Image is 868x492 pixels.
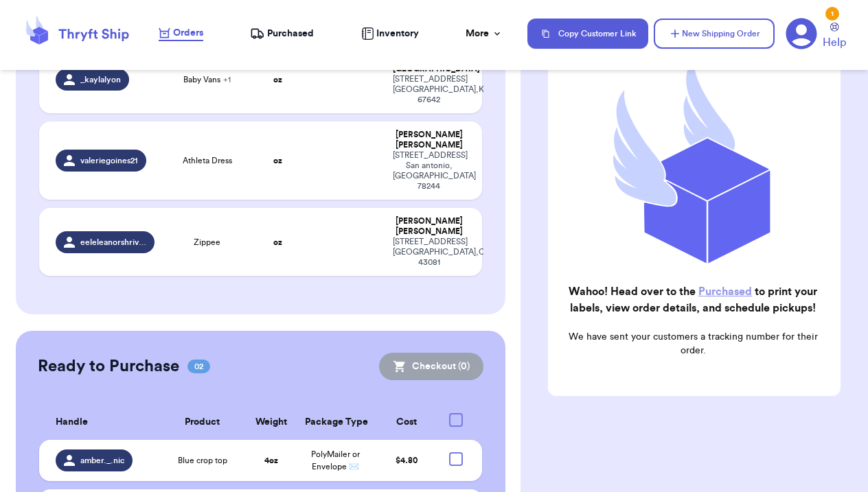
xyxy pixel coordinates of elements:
[183,74,231,85] span: Baby Vans
[267,27,314,40] span: Purchased
[273,75,282,84] strong: oz
[823,23,846,51] a: Help
[183,155,232,166] span: Athleta Dress
[376,27,419,40] span: Inventory
[173,26,203,40] span: Orders
[250,27,314,40] a: Purchased
[80,155,138,166] span: valeriegoines21
[38,355,179,377] h2: Ready to Purchase
[559,283,827,316] h2: Wahoo! Head over to the to print your labels, view order details, and schedule pickups!
[297,405,374,440] th: Package Type
[187,360,210,373] span: 02
[194,237,220,248] span: Zippee
[273,238,282,246] strong: oz
[178,455,227,466] span: Blue crop top
[80,237,147,248] span: eeleleanorshriver
[245,405,297,440] th: Weight
[273,156,282,165] strong: oz
[159,26,203,41] a: Orders
[379,353,483,380] button: Checkout (0)
[374,405,439,440] th: Cost
[223,75,231,84] span: + 1
[80,455,124,466] span: amber._.nic
[393,130,466,150] div: [PERSON_NAME] [PERSON_NAME]
[361,27,419,40] a: Inventory
[393,74,466,105] div: [STREET_ADDRESS] [GEOGRAPHIC_DATA] , KS 67642
[393,150,466,191] div: [STREET_ADDRESS] San antonio , [GEOGRAPHIC_DATA] 78244
[396,456,418,465] span: $ 4.80
[393,216,466,237] div: [PERSON_NAME] [PERSON_NAME]
[264,456,278,465] strong: 4 oz
[159,405,245,440] th: Product
[698,286,752,297] a: Purchased
[527,19,648,49] button: Copy Customer Link
[786,18,817,49] a: 1
[311,450,360,471] span: PolyMailer or Envelope ✉️
[466,27,503,40] div: More
[559,330,827,358] p: We have sent your customers a tracking number for their order.
[654,19,775,49] button: New Shipping Order
[825,7,839,21] div: 1
[80,74,121,85] span: _kaylalyon
[823,34,846,51] span: Help
[56,415,88,430] span: Handle
[393,237,466,268] div: [STREET_ADDRESS] [GEOGRAPHIC_DATA] , OH 43081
